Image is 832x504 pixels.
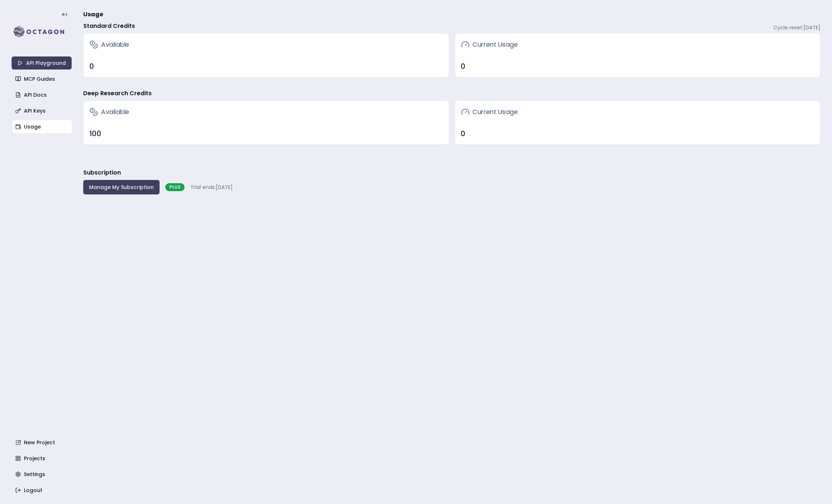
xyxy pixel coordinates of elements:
div: 0 [89,61,443,71]
a: New Project [12,436,72,449]
h3: Available [89,107,129,117]
img: logo-rect-yK7x_WSZ.svg [12,25,72,39]
h3: Available [89,39,129,50]
a: API Playground [12,56,72,70]
div: 100 [89,129,443,139]
span: Cycle reset: [DATE] [773,24,820,31]
a: API Keys [12,104,72,117]
span: Trial ends: [DATE] [190,184,233,191]
button: Manage My Subscription [83,180,160,194]
span: Usage [83,10,103,19]
h3: Current Usage [461,39,518,50]
h3: Subscription [83,168,121,177]
div: PLUS [165,183,185,191]
a: API Docs [12,88,72,101]
a: Settings [12,468,72,481]
h4: Standard Credits [83,22,135,30]
div: 0 [461,129,815,139]
a: Projects [12,452,72,465]
a: Logout [12,484,72,497]
a: Usage [12,120,72,133]
a: MCP Guides [12,72,72,85]
h4: Deep Research Credits [83,89,152,98]
h3: Current Usage [461,107,518,117]
div: 0 [461,61,815,71]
